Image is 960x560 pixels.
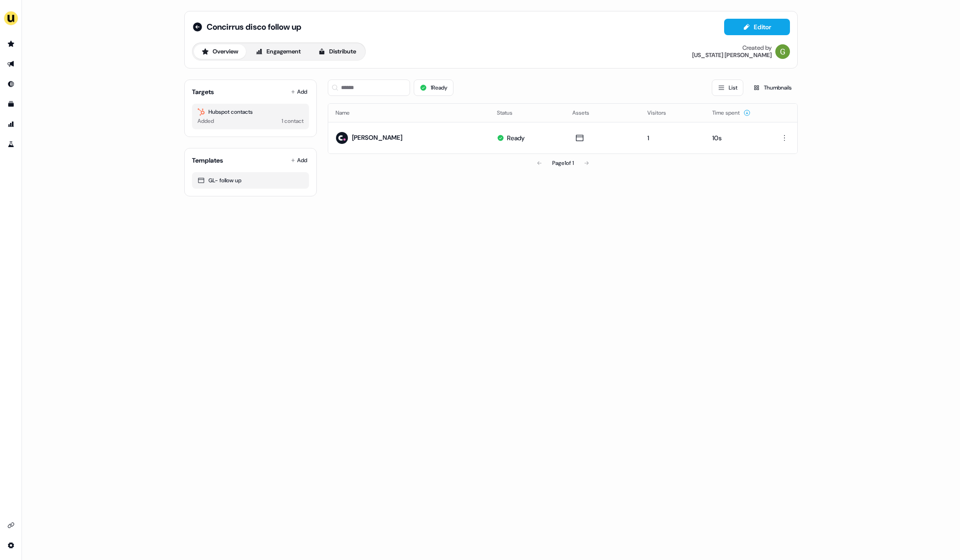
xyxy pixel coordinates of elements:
[507,133,525,143] div: Ready
[192,87,214,96] div: Targets
[197,107,304,116] div: Hubspot contacts
[742,44,772,52] div: Created by
[724,19,790,35] button: Editor
[647,105,677,121] button: Visitors
[207,21,301,32] span: Concirrus disco follow up
[289,154,309,167] button: Add
[775,44,790,59] img: Georgia
[497,105,523,121] button: Status
[552,158,574,168] div: Page 1 of 1
[4,97,18,111] a: Go to templates
[192,156,223,165] div: Templates
[647,133,697,143] p: 1
[747,79,798,96] button: Thumbnails
[565,104,640,122] th: Assets
[248,44,309,59] button: Engagement
[194,44,246,59] button: Overview
[724,23,790,33] a: Editor
[4,37,18,51] a: Go to prospects
[4,518,18,533] a: Go to integrations
[692,52,772,59] div: [US_STATE] [PERSON_NAME]
[197,176,304,185] div: GL- follow up
[4,57,18,71] a: Go to outbound experience
[197,116,214,126] div: Added
[712,105,751,121] button: Time spent
[712,79,743,96] button: List
[4,538,18,553] a: Go to integrations
[282,116,304,126] div: 1 contact
[4,117,18,132] a: Go to attribution
[414,79,453,96] button: 1Ready
[352,133,402,142] a: [PERSON_NAME]
[336,105,361,121] button: Name
[4,137,18,152] a: Go to experiments
[4,77,18,91] a: Go to Inbound
[310,44,364,59] button: Distribute
[289,85,309,98] button: Add
[712,133,760,143] p: 10s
